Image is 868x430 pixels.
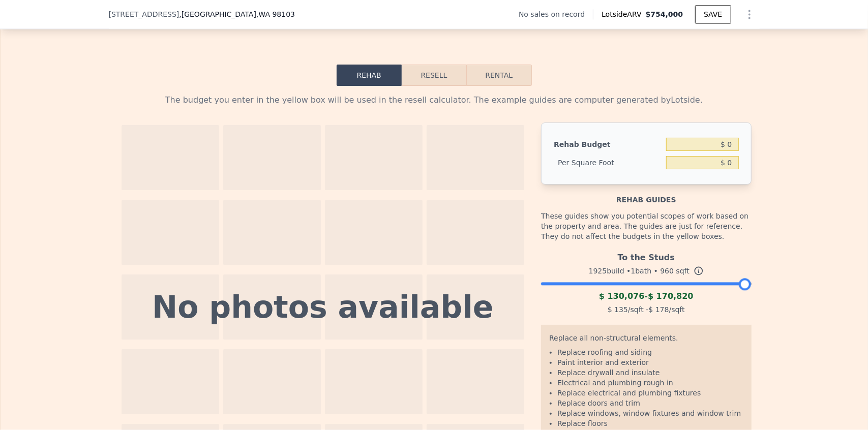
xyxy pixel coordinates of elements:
[649,305,669,314] span: $ 178
[557,347,743,357] li: Replace roofing and siding
[557,408,743,418] li: Replace windows, window fixtures and window trim
[646,10,683,18] span: $754,000
[557,367,743,378] li: Replace drywall and insulate
[109,9,179,19] span: [STREET_ADDRESS]
[541,185,751,205] div: Rehab guides
[519,9,593,19] div: No sales on record
[648,291,694,301] span: $ 170,820
[402,65,466,86] button: Resell
[466,65,531,86] button: Rental
[557,388,743,398] li: Replace electrical and plumbing fixtures
[557,378,743,388] li: Electrical and plumbing rough in
[541,264,751,278] div: 1925 build • 1 bath • sqft
[337,65,402,86] button: Rehab
[256,10,295,18] span: , WA 98103
[554,135,662,153] div: Rehab Budget
[152,292,494,322] div: No photos available
[541,205,751,248] div: These guides show you potential scopes of work based on the property and area. The guides are jus...
[541,290,751,302] div: -
[117,94,752,106] div: The budget you enter in the yellow box will be used in the resell calculator. The example guides ...
[549,333,743,347] div: Replace all non-structural elements.
[602,9,645,19] span: Lotside ARV
[541,302,751,317] div: /sqft - /sqft
[660,267,674,275] span: 960
[557,418,743,428] li: Replace floors
[554,153,662,172] div: Per Square Foot
[608,305,628,314] span: $ 135
[557,398,743,408] li: Replace doors and trim
[739,4,760,24] button: Show Options
[599,291,645,301] span: $ 130,076
[541,248,751,264] div: To the Studs
[557,357,743,367] li: Paint interior and exterior
[695,5,731,23] button: SAVE
[179,9,295,19] span: , [GEOGRAPHIC_DATA]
